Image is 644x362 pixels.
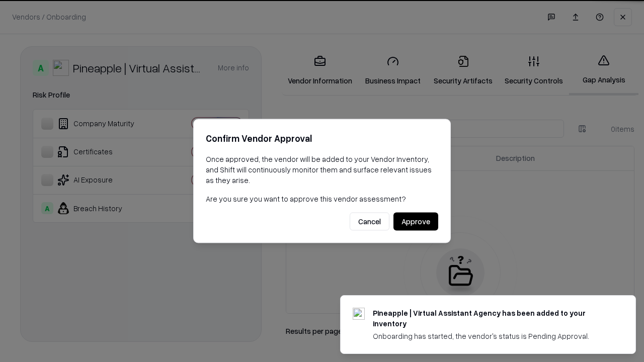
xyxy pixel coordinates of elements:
p: Once approved, the vendor will be added to your Vendor Inventory, and Shift will continuously mon... [206,154,438,186]
p: Are you sure you want to approve this vendor assessment? [206,194,438,204]
img: trypineapple.com [353,308,365,320]
div: Onboarding has started, the vendor's status is Pending Approval. [373,331,611,341]
button: Cancel [350,213,389,231]
div: Pineapple | Virtual Assistant Agency has been added to your inventory [373,308,611,329]
button: Approve [393,213,438,231]
h2: Confirm Vendor Approval [206,131,438,146]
